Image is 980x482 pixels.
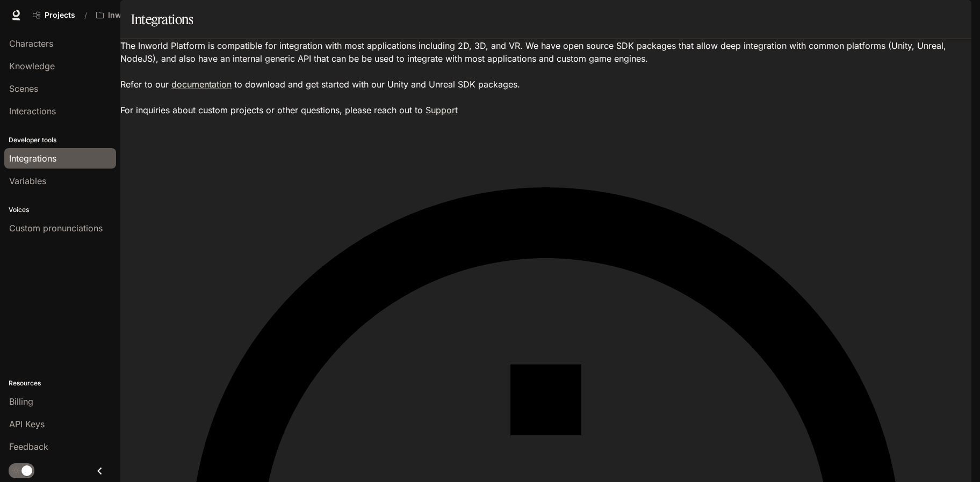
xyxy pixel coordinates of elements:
[171,79,232,90] a: documentation
[91,4,185,26] button: All workspaces
[131,9,193,30] h1: Integrations
[108,11,168,20] p: Inworld AI Demos
[28,4,80,26] a: Go to projects
[45,11,75,20] span: Projects
[426,105,458,115] a: Support
[120,39,971,116] p: The Inworld Platform is compatible for integration with most applications including 2D, 3D, and V...
[80,10,91,21] div: /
